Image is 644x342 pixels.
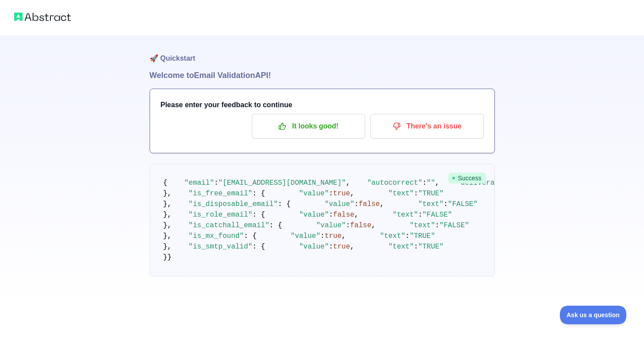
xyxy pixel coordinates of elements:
[333,243,350,251] span: true
[350,243,355,251] span: ,
[270,222,282,229] span: : {
[346,222,350,229] span: :
[350,190,355,198] span: ,
[244,232,257,240] span: : {
[435,222,440,229] span: :
[418,243,444,251] span: "TRUE"
[150,35,495,69] h1: 🚀 Quickstart
[161,100,484,110] h3: Please enter your feedback to continue
[440,222,469,229] span: "FALSE"
[189,222,269,229] span: "is_catchall_email"
[448,200,478,208] span: "FALSE"
[14,11,71,23] img: Abstract logo
[409,232,435,240] span: "TRUE"
[333,190,350,198] span: true
[329,190,333,198] span: :
[371,222,376,229] span: ,
[456,179,524,187] span: "deliverability"
[218,179,346,187] span: "[EMAIL_ADDRESS][DOMAIN_NAME]"
[414,190,418,198] span: :
[320,232,325,240] span: :
[443,200,448,208] span: :
[189,200,278,208] span: "is_disposable_email"
[189,190,252,198] span: "is_free_email"
[427,179,435,187] span: ""
[316,222,346,229] span: "value"
[252,211,265,219] span: : {
[418,200,444,208] span: "text"
[189,211,252,219] span: "is_role_email"
[278,200,291,208] span: : {
[189,243,252,251] span: "is_smtp_valid"
[252,190,265,198] span: : {
[163,179,168,187] span: {
[189,232,244,240] span: "is_mx_found"
[150,69,495,82] h1: Welcome to Email Validation API!
[252,243,265,251] span: : {
[185,179,214,187] span: "email"
[388,243,414,251] span: "text"
[359,200,380,208] span: false
[355,211,359,219] span: ,
[291,232,320,240] span: "value"
[380,232,405,240] span: "text"
[388,190,414,198] span: "text"
[333,211,355,219] span: false
[409,222,435,229] span: "text"
[560,306,626,324] iframe: Toggle Customer Support
[299,190,329,198] span: "value"
[414,243,418,251] span: :
[299,243,329,251] span: "value"
[299,211,329,219] span: "value"
[329,211,333,219] span: :
[422,211,452,219] span: "FALSE"
[324,200,354,208] span: "value"
[422,179,427,187] span: :
[418,211,423,219] span: :
[258,119,359,134] p: It looks good!
[350,222,371,229] span: false
[393,211,418,219] span: "text"
[214,179,219,187] span: :
[329,243,333,251] span: :
[252,114,365,139] button: It looks good!
[377,119,477,134] p: There's an issue
[448,173,486,183] span: Success
[342,232,346,240] span: ,
[418,190,444,198] span: "TRUE"
[367,179,422,187] span: "autocorrect"
[355,200,359,208] span: :
[346,179,350,187] span: ,
[435,179,440,187] span: ,
[324,232,341,240] span: true
[380,200,384,208] span: ,
[370,114,484,139] button: There's an issue
[405,232,410,240] span: :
